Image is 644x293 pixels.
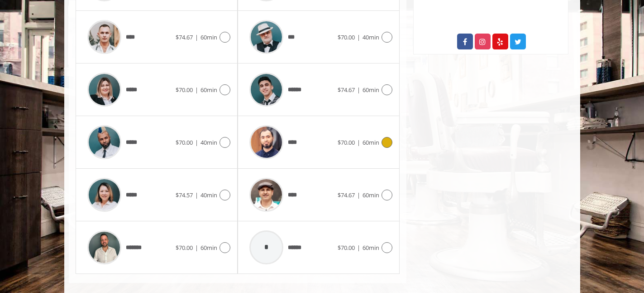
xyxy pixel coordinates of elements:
span: 60min [200,33,217,41]
span: $70.00 [176,244,193,252]
span: | [195,244,198,252]
span: | [195,138,198,146]
span: 60min [363,191,379,199]
span: 60min [200,244,217,252]
span: | [195,33,198,41]
span: $74.67 [338,191,355,199]
span: $70.00 [338,138,355,146]
span: | [357,138,360,146]
span: $70.00 [176,138,193,146]
span: $70.00 [338,244,355,252]
span: | [357,86,360,94]
span: 60min [363,244,379,252]
span: 40min [363,33,379,41]
span: $74.67 [176,33,193,41]
span: | [357,33,360,41]
span: $70.00 [338,33,355,41]
span: | [357,244,360,252]
span: 60min [363,138,379,146]
span: $70.00 [176,86,193,94]
span: 60min [363,86,379,94]
span: 40min [200,138,217,146]
span: $74.67 [338,86,355,94]
span: | [195,191,198,199]
span: $74.57 [176,191,193,199]
span: | [195,86,198,94]
span: 60min [200,86,217,94]
span: 40min [200,191,217,199]
span: | [357,191,360,199]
